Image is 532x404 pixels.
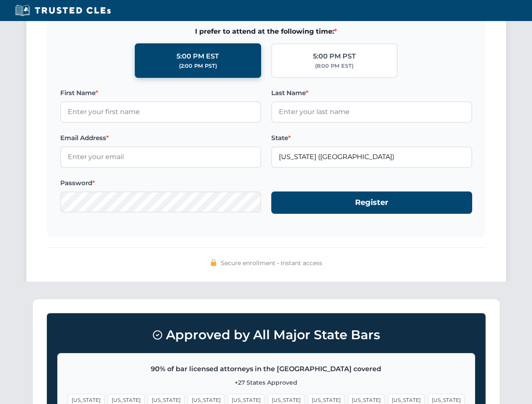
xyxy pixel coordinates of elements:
[271,146,472,167] input: Florida (FL)
[313,51,356,62] div: 5:00 PM PST
[60,178,261,188] label: Password
[271,133,472,143] label: State
[179,62,217,70] div: (2:00 PM PST)
[60,88,261,98] label: First Name
[57,324,475,346] h3: Approved by All Major State Bars
[68,364,465,375] p: 90% of bar licensed attorneys in the [GEOGRAPHIC_DATA] covered
[221,258,322,268] span: Secure enrollment • Instant access
[60,26,472,37] span: I prefer to attend at the following time:
[271,88,472,98] label: Last Name
[271,191,472,214] button: Register
[60,146,261,167] input: Enter your email
[60,101,261,122] input: Enter your first name
[60,133,261,143] label: Email Address
[210,259,217,266] img: 🔒
[271,101,472,122] input: Enter your last name
[13,4,113,17] img: Trusted CLEs
[315,62,353,70] div: (8:00 PM EST)
[176,51,219,62] div: 5:00 PM EST
[68,378,465,387] p: +27 States Approved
